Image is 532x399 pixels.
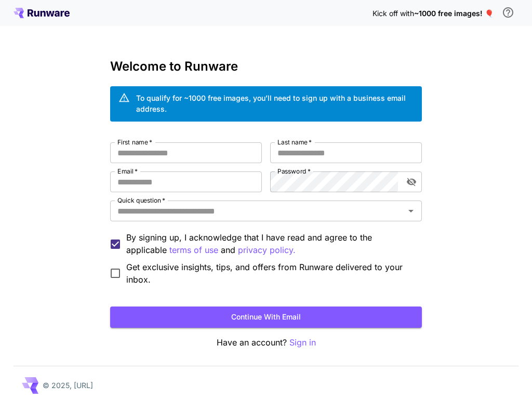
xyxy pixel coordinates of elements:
span: ~1000 free images! 🎈 [414,9,494,18]
p: Have an account? [110,336,422,349]
span: Kick off with [373,9,414,18]
button: Open [404,204,418,218]
button: toggle password visibility [402,172,421,191]
div: To qualify for ~1000 free images, you’ll need to sign up with a business email address. [136,92,414,114]
p: privacy policy. [238,244,296,257]
button: By signing up, I acknowledge that I have read and agree to the applicable terms of use and [238,244,296,257]
label: Password [277,167,311,176]
h3: Welcome to Runware [110,59,422,74]
button: Continue with email [110,307,422,328]
p: terms of use [169,244,218,257]
label: First name [117,138,152,147]
p: By signing up, I acknowledge that I have read and agree to the applicable and [126,231,414,257]
p: © 2025, [URL] [43,380,93,391]
label: Email [117,167,138,176]
label: Last name [277,138,312,147]
span: Get exclusive insights, tips, and offers from Runware delivered to your inbox. [126,261,414,286]
button: In order to qualify for free credit, you need to sign up with a business email address and click ... [498,2,518,23]
label: Quick question [117,196,165,205]
button: By signing up, I acknowledge that I have read and agree to the applicable and privacy policy. [169,244,218,257]
button: Sign in [289,336,316,349]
